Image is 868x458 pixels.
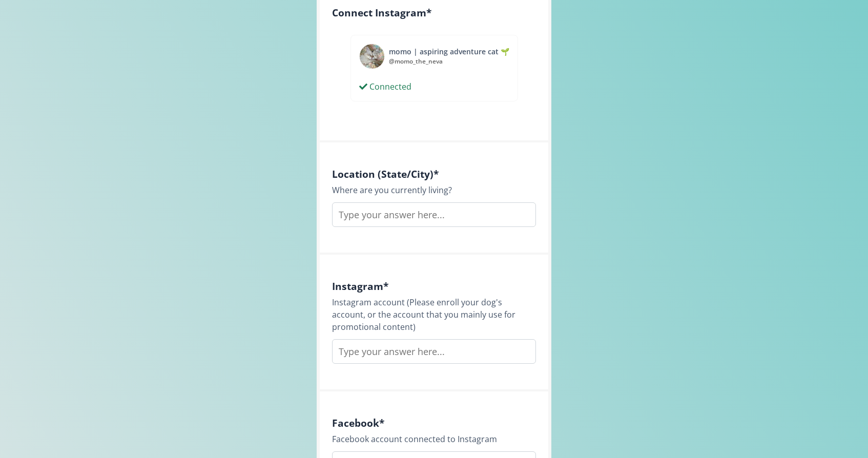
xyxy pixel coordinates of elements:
h4: Location (State/City) * [332,168,536,180]
input: Type your answer here... [332,202,536,227]
div: Where are you currently living? [332,184,536,196]
div: @ momo_the_neva [389,57,509,66]
div: Instagram account (Please enroll your dog's account, or the account that you mainly use for promo... [332,296,536,333]
h4: Facebook * [332,417,536,429]
h4: Instagram * [332,280,536,292]
div: Facebook account connected to Instagram [332,433,536,445]
input: Type your answer here... [332,339,536,364]
h4: Connect Instagram * [332,7,536,18]
div: Connected [359,80,411,93]
div: momo | aspiring adventure cat 🌱 [389,46,509,57]
img: 482857393_624490153816675_7785273027083480163_n.jpg [359,44,385,69]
